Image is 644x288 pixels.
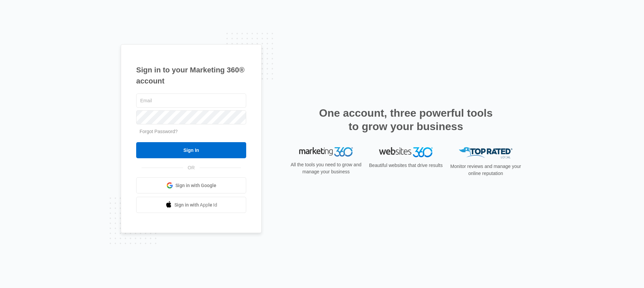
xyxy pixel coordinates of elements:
[140,129,178,134] a: Forgot Password?
[183,164,200,171] span: OR
[368,162,443,169] p: Beautiful websites that drive results
[448,163,523,177] p: Monitor reviews and manage your online reputation
[459,147,513,158] img: Top Rated Local
[299,147,353,157] img: Marketing 360
[317,106,495,133] h2: One account, three powerful tools to grow your business
[136,94,246,108] input: Email
[136,64,246,87] h1: Sign in to your Marketing 360® account
[136,142,246,158] input: Sign In
[136,177,246,193] a: Sign in with Google
[379,147,433,157] img: Websites 360
[174,201,217,209] span: Sign in with Apple Id
[175,182,216,189] span: Sign in with Google
[288,161,364,175] p: All the tools you need to grow and manage your business
[136,197,246,213] a: Sign in with Apple Id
